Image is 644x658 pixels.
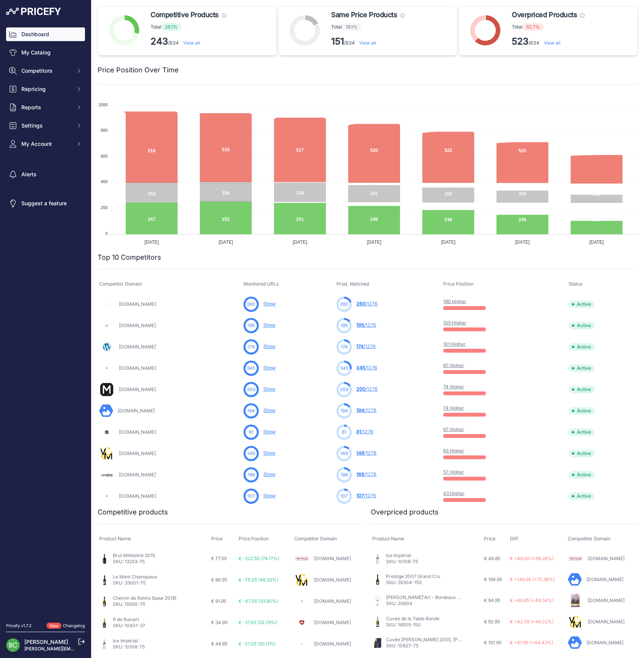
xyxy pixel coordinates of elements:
[99,281,142,287] span: Competitor Domain
[6,8,61,15] img: Pricefy Logo
[263,429,276,434] a: Show
[340,365,348,372] span: 345
[119,323,156,328] a: [DOMAIN_NAME]
[331,35,405,48] p: /834
[569,343,595,351] span: Active
[105,231,107,236] tspan: 0
[6,64,85,78] button: Competitors
[356,471,376,477] a: 188/1276
[151,36,168,47] strong: 243
[6,196,85,210] a: Suggest a feature
[21,104,71,111] span: Reports
[98,252,161,263] h2: Top 10 Competitors
[356,322,364,328] span: 195
[263,365,276,371] a: Show
[263,450,276,456] a: Show
[6,27,85,41] a: Dashboard
[6,623,32,629] div: Pricefy v1.7.2
[101,128,107,133] tspan: 800
[248,322,255,329] span: 195
[331,23,405,31] p: Total
[568,536,610,541] span: Competitor Domain
[588,619,625,624] a: [DOMAIN_NAME]
[247,493,255,500] span: 107
[247,450,255,457] span: 149
[443,341,466,347] a: 101 Higher
[6,46,85,59] a: My Catalog
[99,536,131,541] span: Product Name
[119,493,156,499] a: [DOMAIN_NAME]
[356,429,373,434] a: 81/1276
[443,405,464,411] a: 74 Higher
[356,429,361,434] span: 81
[386,559,418,565] p: SKU: 10108-75
[356,493,376,498] a: 107/1276
[510,597,554,603] span: € +46.85 (+49.34%)
[314,556,351,561] a: [DOMAIN_NAME]
[443,363,464,368] a: 87 Higher
[341,471,348,478] span: 188
[588,556,625,561] a: [DOMAIN_NAME]
[569,364,595,372] span: Active
[512,36,529,47] strong: 523
[239,598,278,604] span: € -47.05 (33.85%)
[356,450,364,456] span: 149
[443,320,466,326] a: 105 Higher
[118,408,155,414] a: [DOMAIN_NAME]
[263,343,276,349] a: Show
[247,386,256,393] span: 200
[569,322,595,329] span: Active
[341,343,348,350] span: 174
[341,322,348,329] span: 195
[371,507,439,517] h2: Overpriced products
[211,577,227,583] span: € 86.95
[113,644,145,650] p: SKU: 10108-75
[586,640,623,645] a: [DOMAIN_NAME]
[443,299,466,304] a: 190 Higher
[101,205,107,210] tspan: 200
[359,40,376,46] a: View all
[588,597,625,603] a: [DOMAIN_NAME]
[101,179,107,184] tspan: 400
[113,553,155,558] a: Brut Millésimé 2015
[443,469,464,475] a: 57 Higher
[510,536,518,541] span: Diff
[239,641,276,647] span: € -21.05 (30.11%)
[294,536,337,541] span: Competitor Domain
[21,67,71,75] span: Competitors
[356,365,365,371] span: 345
[21,85,71,93] span: Repricing
[356,407,376,413] a: 194/1276
[512,35,585,48] p: /834
[314,620,351,625] a: [DOMAIN_NAME]
[219,240,233,245] tspan: [DATE]
[119,365,156,371] a: [DOMAIN_NAME]
[356,365,377,371] a: 345/1276
[367,240,381,245] tspan: [DATE]
[356,322,376,328] a: 195/1276
[151,35,226,48] p: /834
[356,301,378,307] a: 260/1276
[356,493,364,498] span: 107
[386,637,539,642] a: Cuvée [PERSON_NAME] 2005, [PERSON_NAME]. [GEOGRAPHIC_DATA]
[340,407,348,414] span: 194
[386,601,462,607] p: SKU: 20604
[239,556,279,561] span: € -222.50 (74.17%)
[247,407,255,414] span: 194
[101,154,107,158] tspan: 600
[314,641,351,647] a: [DOMAIN_NAME]
[263,493,276,498] a: Show
[356,386,365,392] span: 200
[386,643,462,649] p: SKU: 10827-75
[515,240,530,245] tspan: [DATE]
[119,344,156,350] a: [DOMAIN_NAME]
[21,140,71,148] span: My Account
[113,574,157,580] a: Le Mont Chainqueux
[484,536,495,541] span: Price
[244,281,279,287] span: Monitored URLs
[356,386,378,392] a: 200/1276
[569,386,595,393] span: Active
[113,580,157,586] p: SKU: 33001-75
[443,448,464,454] a: 63 Higher
[569,281,583,287] span: Status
